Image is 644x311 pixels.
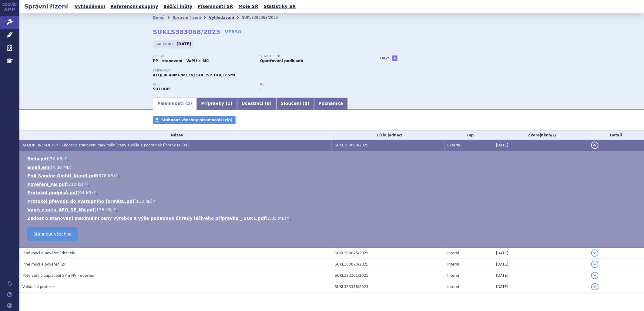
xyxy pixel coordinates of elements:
button: detail [591,272,599,279]
span: Interní [448,285,459,289]
th: Název [19,131,332,140]
th: Detail [588,131,644,140]
li: ( ) [27,207,638,213]
span: Validační protokol [22,285,55,289]
li: ( ) [27,198,638,204]
th: Číslo jednací [332,131,444,140]
button: detail [591,283,599,290]
a: 🔍 [153,199,158,204]
li: ( ) [27,190,638,196]
td: [DATE] [493,247,588,259]
h2: Správní řízení [19,2,73,11]
a: 🔍 [115,173,120,178]
a: Vypis z uctu_AFQ_SP_NV.pdf [27,207,95,212]
span: Potvrzení o zaplacení SP a NV - odeslání [22,273,95,278]
span: 578 kB [99,173,113,178]
li: ( ) [27,156,638,162]
button: detail [591,142,599,149]
span: Zahájeno: [156,42,175,46]
a: Běžící lhůty [162,2,194,11]
p: ATC: [153,83,254,86]
p: Stav řízení: [260,55,361,58]
abbr: (?) [551,133,556,138]
p: RS: [260,83,361,86]
button: detail [591,261,599,268]
span: 5 [187,101,190,106]
td: SUKL383378/2025 [332,281,444,293]
a: VERSO [225,29,242,35]
a: Statistiky SŘ [262,2,297,11]
a: Protokol převodu do výstupního formátu.pdf [27,199,134,204]
a: Email.eml [27,165,51,170]
a: + [392,55,397,61]
span: 136 kB [96,207,111,212]
span: Interní [448,262,459,266]
a: Správní řízení [173,15,201,20]
a: Žádost o stanovení maximální ceny výrobce a výše podmínek úhrady léčivého přípravku _ SUKL.pdf [27,216,266,221]
a: Vyhledávání [73,2,107,11]
p: Typ SŘ: [153,55,254,58]
a: Přípravky (1) [196,98,237,110]
span: 9 [267,101,270,106]
a: Stáhnout všechny písemnosti (zip) [153,116,236,124]
a: Písemnosti SŘ [196,2,235,11]
a: 🔍 [93,190,98,195]
span: Plné moci a pověření ZP [22,262,66,266]
a: 🔍 [85,182,90,187]
li: SUKLS383068/2025 [242,13,286,22]
span: 112 kB [136,199,151,204]
span: AFQLIR 40MG/ML INJ SOL ISP 1X0,165ML [153,73,236,77]
a: Domů [153,15,165,20]
a: Pověření_AB.pdf [27,182,67,187]
li: ( ) [27,181,638,187]
a: Sloučení (0) [276,98,314,110]
li: ( ) [27,215,638,221]
span: 94 kB [79,190,91,195]
a: Protokol podpisů.pdf [27,190,78,195]
td: SUKL383068/2025 [332,140,444,151]
a: Písemnosti (5) [153,98,196,110]
td: SUKL383075/2025 [332,247,444,259]
span: 50 kB [50,156,62,161]
span: 1 [228,101,231,106]
td: [DATE] [493,281,588,293]
span: Plné moci a pověření držitele [22,251,75,255]
span: 210 kB [68,182,83,187]
a: Účastníci (9) [237,98,276,110]
a: Vyhledávání [209,15,234,20]
a: 🔍 [64,156,69,161]
strong: PP - stanovení - VaPÚ + MC [153,59,209,63]
a: Referenční skupiny [109,2,160,11]
a: Body.pdf [27,156,49,161]
td: [DATE] [493,270,588,281]
span: Stáhnout všechny písemnosti (zip) [161,118,233,122]
th: Zveřejněno [493,131,588,140]
span: Interní [448,251,459,255]
strong: - [260,87,262,91]
button: detail [591,249,599,257]
strong: [DATE] [177,42,191,46]
td: SUKL383073/2025 [332,259,444,270]
a: 🔍 [286,216,291,221]
span: Interní [448,273,459,278]
span: Externí [448,143,460,147]
th: Typ [444,131,493,140]
a: Stáhnout všechno [27,227,78,241]
span: 2.05 MB [267,216,285,221]
span: 4.08 MB [52,165,70,170]
strong: AFLIBERCEPT [153,87,171,91]
h3: Tagy [380,55,389,62]
li: ( ) [27,173,638,179]
td: [DATE] [493,259,588,270]
p: Přípravek: [153,69,367,72]
strong: SUKLS383068/2025 [153,28,220,35]
td: SUKL383361/2025 [332,270,444,281]
strong: Opatřování podkladů [260,59,303,63]
a: Moje SŘ [236,2,260,11]
span: AFQLIR, INJ SOL ISP - Žádost o stanovení maximální ceny a výše a podmínek úhrady LP (PP) [22,143,190,147]
a: PoA Sandoz GmbH_Kundl.pdf [27,173,97,178]
td: [DATE] [493,140,588,151]
li: ( ) [27,164,638,170]
a: Poznámka [314,98,348,110]
span: 0 [304,101,307,106]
